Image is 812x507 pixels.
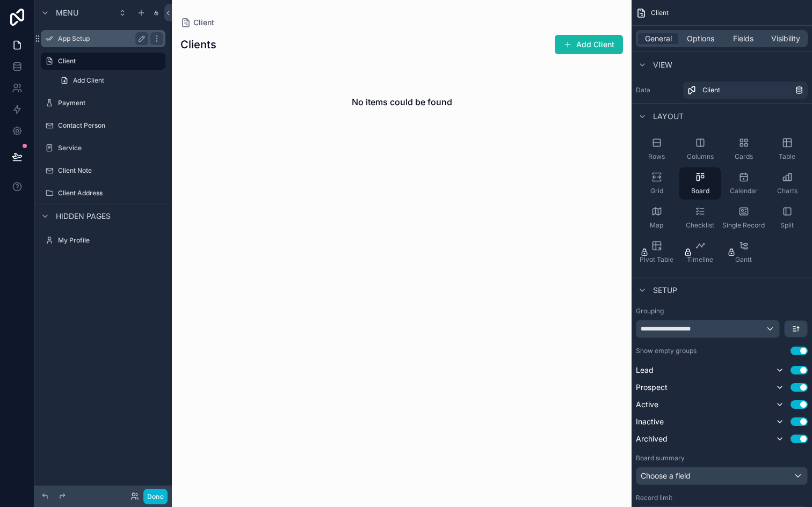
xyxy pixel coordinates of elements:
[683,82,808,99] a: Client
[58,99,163,107] label: Payment
[41,185,165,202] a: Client Address
[686,221,714,230] span: Checklist
[687,255,713,264] span: Timeline
[58,189,163,197] label: Client Address
[58,121,163,130] label: Contact Person
[56,211,111,222] span: Hidden pages
[41,139,165,157] a: Service
[650,221,663,230] span: Map
[143,489,168,504] button: Done
[58,166,163,175] label: Client Note
[687,152,714,161] span: Columns
[766,202,808,234] button: Split
[779,152,795,161] span: Table
[771,33,800,44] span: Visibility
[636,347,697,355] label: Show empty groups
[41,53,165,70] a: Client
[691,187,709,195] span: Board
[735,255,752,264] span: Gantt
[723,202,764,234] button: Single Record
[723,236,764,268] button: Gantt
[730,187,758,195] span: Calendar
[636,202,677,234] button: Map
[58,34,144,43] label: App Setup
[54,72,165,89] a: Add Client
[41,94,165,112] a: Payment
[648,152,665,161] span: Rows
[653,285,677,296] span: Setup
[636,307,664,315] label: Grouping
[636,382,668,393] span: Prospect
[636,416,664,427] span: Inactive
[640,255,673,264] span: Pivot Table
[733,33,753,44] span: Fields
[653,111,684,122] span: Layout
[636,167,677,200] button: Grid
[636,433,668,444] span: Archived
[41,232,165,249] a: My Profile
[58,144,163,152] label: Service
[636,467,807,484] div: Choose a field
[702,86,720,94] span: Client
[650,187,663,195] span: Grid
[651,9,669,17] span: Client
[766,167,808,200] button: Charts
[41,117,165,134] a: Contact Person
[636,454,685,462] label: Board summary
[723,167,764,200] button: Calendar
[722,221,765,230] span: Single Record
[636,236,677,268] button: Pivot Table
[636,365,654,376] span: Lead
[735,152,753,161] span: Cards
[636,467,808,485] button: Choose a field
[636,86,679,94] label: Data
[780,221,794,230] span: Split
[777,187,798,195] span: Charts
[645,33,672,44] span: General
[73,76,104,85] span: Add Client
[679,236,721,268] button: Timeline
[687,33,714,44] span: Options
[679,202,721,234] button: Checklist
[723,133,764,165] button: Cards
[766,133,808,165] button: Table
[679,167,721,200] button: Board
[58,236,163,245] label: My Profile
[636,133,677,165] button: Rows
[41,30,165,47] a: App Setup
[58,57,159,65] label: Client
[636,399,658,410] span: Active
[653,60,672,70] span: View
[41,162,165,179] a: Client Note
[679,133,721,165] button: Columns
[56,8,78,18] span: Menu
